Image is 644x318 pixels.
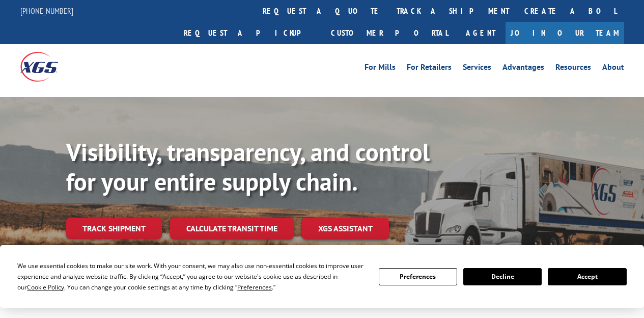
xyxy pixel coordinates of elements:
[27,283,64,291] span: Cookie Policy
[365,63,396,74] a: For Mills
[176,22,323,44] a: Request a pickup
[20,6,73,16] a: [PHONE_NUMBER]
[506,22,624,44] a: Join Our Team
[323,22,456,44] a: Customer Portal
[555,63,591,74] a: Resources
[456,22,506,44] a: Agent
[463,63,491,74] a: Services
[379,268,457,285] button: Preferences
[170,218,294,240] a: Calculate transit time
[66,136,430,197] b: Visibility, transparency, and control for your entire supply chain.
[502,63,544,74] a: Advantages
[17,260,366,293] div: We use essential cookies to make our site work. With your consent, we may also use non-essential ...
[407,63,452,74] a: For Retailers
[237,283,272,291] span: Preferences
[602,63,624,74] a: About
[66,218,162,239] a: Track shipment
[548,268,626,285] button: Accept
[463,268,542,285] button: Decline
[302,218,389,240] a: XGS ASSISTANT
